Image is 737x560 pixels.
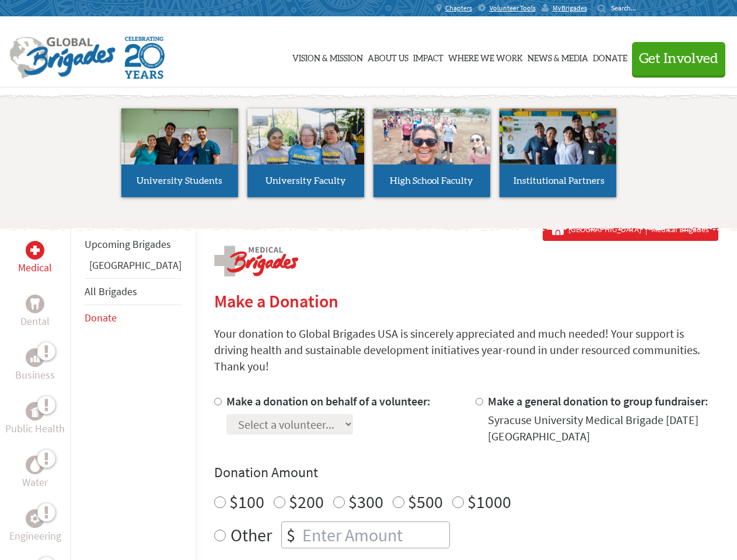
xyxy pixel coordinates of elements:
p: Engineering [9,528,61,544]
li: All Brigades [85,278,181,305]
a: DentalDental [20,295,50,330]
a: High School Faculty [373,108,490,197]
label: $500 [408,491,443,513]
span: Volunteer Tools [490,3,536,13]
img: Global Brigades Celebrating 20 Years [125,37,165,79]
div: Syracuse University Medical Brigade [DATE] [GEOGRAPHIC_DATA] [488,412,718,444]
div: $ [282,522,300,548]
span: MyBrigades [553,3,587,13]
label: Make a donation on behalf of a volunteer: [226,394,431,408]
img: logo-medical.png [214,246,298,276]
label: $1000 [467,491,511,513]
h2: Make a Donation [214,290,718,311]
p: Dental [20,313,50,330]
label: $300 [348,491,383,513]
a: BusinessBusiness [15,348,55,383]
input: Search... [611,3,644,12]
span: Chapters [445,3,472,13]
div: Business [26,348,44,367]
a: University Students [121,108,238,197]
li: Panama [85,257,181,278]
img: menu_brigades_submenu_3.jpg [373,108,490,165]
img: Public Health [30,405,40,417]
li: Donate [85,305,181,331]
a: Donate [593,27,627,86]
a: About Us [368,27,408,86]
li: Upcoming Brigades [85,232,181,257]
img: menu_brigades_submenu_2.jpg [247,108,364,187]
img: Business [30,353,40,362]
label: Make a general donation to group fundraiser: [488,394,708,408]
img: Medical [30,246,40,255]
label: $200 [289,491,324,513]
a: Institutional Partners [500,108,616,197]
p: Your donation to Global Brigades USA is sincerely appreciated and much needed! Your support is dr... [214,325,718,374]
p: Business [15,367,55,383]
img: menu_brigades_submenu_1.jpg [121,108,238,186]
img: menu_brigades_submenu_4.jpg [500,108,616,186]
div: Dental [26,295,44,313]
a: Vision & Mission [292,27,363,86]
a: Donate [85,311,117,324]
span: Get Involved [639,52,718,66]
img: Dental [30,298,40,309]
a: News & Media [528,27,588,86]
p: Public Health [5,421,65,437]
button: Get Involved [632,42,725,75]
p: Medical [18,260,52,276]
span: University Faculty [266,176,346,185]
a: WaterWater [22,456,48,491]
span: University Students [137,176,222,185]
div: Engineering [26,509,44,528]
a: Public HealthPublic Health [5,402,65,437]
label: Other [230,521,272,548]
a: All Brigades [85,285,137,298]
span: Institutional Partners [514,176,605,185]
a: MedicalMedical [18,241,52,276]
label: $100 [229,491,264,513]
input: Enter Amount [300,522,449,548]
h4: Donation Amount [214,463,718,482]
a: [GEOGRAPHIC_DATA] [89,258,181,272]
div: Water [26,456,44,474]
a: Where We Work [448,27,523,86]
div: Public Health [26,402,44,421]
a: EngineeringEngineering [9,509,61,544]
div: Medical [26,241,44,260]
a: Impact [413,27,443,86]
img: Water [30,458,40,471]
p: Water [22,474,48,491]
img: Global Brigades Logo [9,37,116,79]
a: Upcoming Brigades [85,237,171,251]
span: High School Faculty [390,176,473,185]
img: Engineering [30,514,40,523]
a: University Faculty [247,108,364,197]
